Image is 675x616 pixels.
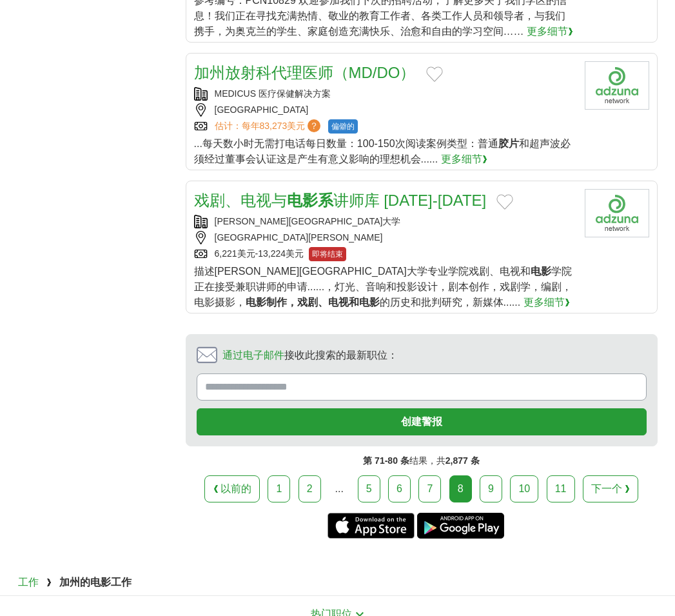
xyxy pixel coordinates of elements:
font: ... [335,483,344,494]
font: 估计： [215,121,242,131]
font: ： [387,350,398,361]
a: 戏剧、电视与电影系讲师库 [DATE]-[DATE] [194,192,487,209]
font: MEDICUS 医疗保健解决方案 [215,88,331,99]
font: 的历史和批判研究 [380,297,462,308]
font: 胶片 [498,138,519,149]
a: 更多细节❯ [527,24,573,39]
font: 接收此搜索的最新职位 [284,350,387,361]
button: 添加到收藏职位 [496,194,513,210]
a: 1 [268,475,290,502]
font: 8 [458,483,464,494]
font: 创建警报 [401,416,442,427]
a: 7 [418,475,441,502]
font: 电影系 [287,192,333,209]
a: [PERSON_NAME][GEOGRAPHIC_DATA]大学 [215,216,401,226]
font: ...每天数小时无需打电话每日数量：100-150次阅读案例类型：普通 [194,138,498,149]
font: ❯ [46,577,52,588]
font: 83,273美元 [260,121,306,131]
button: 添加到收藏职位 [426,66,443,82]
font: 结果 [409,455,427,466]
font: 电影 [531,266,551,277]
a: 5 [358,475,380,502]
a: 下一个 ❯ [583,475,638,502]
font: 第 71-80 条 [363,455,409,466]
font: 即将结束 [312,250,343,259]
font: [GEOGRAPHIC_DATA][PERSON_NAME] [215,232,383,243]
font: 每年 [242,121,260,131]
font: ❮ 以前的 [213,483,251,494]
a: 更多细节❯ [441,152,487,167]
font: 10 [518,483,530,494]
font: 6 [396,483,402,494]
a: 更多细节❯ [523,295,570,310]
font: 电影制作，戏剧、电视和 [246,297,359,308]
font: 2 [307,483,313,494]
font: ？ [309,121,318,131]
font: 戏剧、电视与 [194,192,287,209]
img: 圣地亚哥州立大学徽标 [585,189,649,237]
font: 偏僻的 [331,122,355,131]
font: 2,877 条 [445,455,480,466]
font: 更多细节❯ [523,297,570,308]
font: 讲师库 [DATE]-[DATE] [333,192,487,209]
font: 6,221美元-13,224美元 [215,248,304,259]
font: 9 [488,483,494,494]
font: [GEOGRAPHIC_DATA] [215,104,309,115]
font: 学院正在接受兼职讲师的申请......，灯光、音响和投影设计，剧本创作，戏剧学，编剧，电影摄影， [194,266,572,308]
a: 2 [298,475,321,502]
a: 10 [510,475,538,502]
button: 创建警报 [197,408,647,435]
font: 更多细节❯ [527,26,573,37]
font: 加州的电影工作 [59,577,132,588]
a: 通过电子邮件 [222,350,284,361]
font: ，新媒体...... [462,297,521,308]
img: 公司徽标 [585,61,649,110]
font: 电影 [359,297,380,308]
a: 9 [480,475,502,502]
font: 7 [427,483,433,494]
font: 5 [366,483,372,494]
font: 1 [276,483,282,494]
a: 6 [388,475,411,502]
font: 下一个 ❯ [591,483,630,494]
a: 11 [547,475,575,502]
a: 估计：每年83,273美元？ [215,119,324,134]
a: 工作 [18,577,39,588]
font: 描述[PERSON_NAME][GEOGRAPHIC_DATA]大学专业学院戏剧、电视和 [194,266,531,277]
a: ❮ 以前的 [204,475,260,502]
font: 更多细节❯ [441,154,487,164]
font: ，共 [427,455,445,466]
a: 加州放射科代理医师（MD/DO） [194,64,416,81]
font: 11 [555,483,567,494]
